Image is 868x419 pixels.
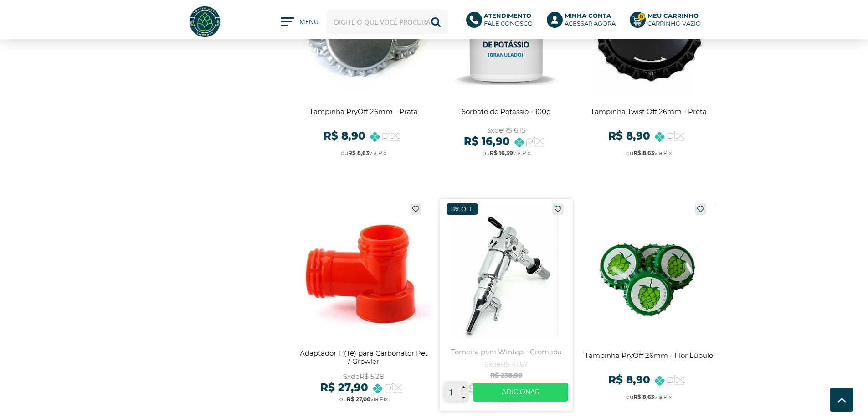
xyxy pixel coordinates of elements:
b: Minha Conta [565,12,611,19]
a: Minha ContaAcessar agora [547,12,621,32]
a: Torneira para Wintap - Cromada [440,199,573,411]
button: MENU [281,17,317,26]
img: Hopfen Haus BrewShop [188,5,222,39]
input: Digite o que você procura [326,9,448,34]
b: Atendimento [484,12,531,19]
button: Buscar [423,9,448,34]
b: Meu Carrinho [647,12,699,19]
a: Tampinha PryOff 26mm - Flor Lúpulo [582,199,715,411]
a: Ver mais [473,383,569,402]
span: MENU [299,17,317,31]
p: Acessar agora [565,12,616,27]
strong: 0 [637,13,645,21]
p: Fale conosco [484,12,533,27]
a: Adaptador T (Tê) para Carbonator Pet / Growler [297,199,431,411]
div: Carrinho Vazio [647,20,701,27]
a: AtendimentoFale conosco [466,12,538,32]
